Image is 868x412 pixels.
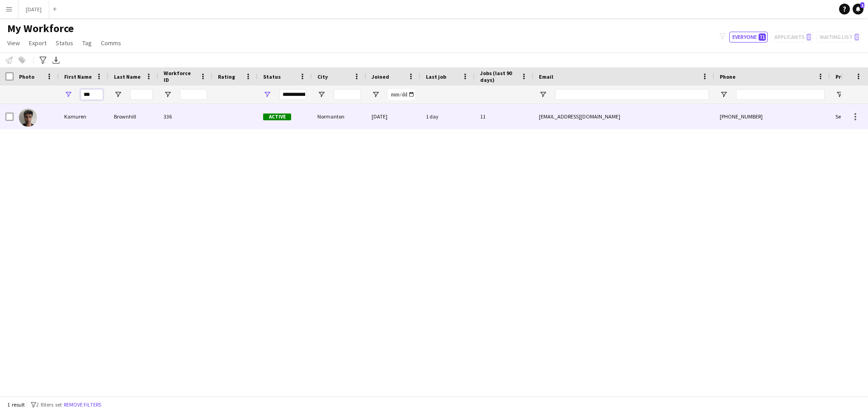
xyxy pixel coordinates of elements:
[372,73,389,80] span: Joined
[164,90,172,99] button: Open Filter Menu
[420,104,475,129] div: 1 day
[720,73,736,80] span: Phone
[317,90,325,99] button: Open Filter Menu
[29,39,47,47] span: Export
[25,37,50,49] a: Export
[366,104,420,129] div: [DATE]
[19,109,37,127] img: Kamuren Brownhill
[7,39,20,47] span: View
[114,73,141,80] span: Last Name
[218,73,235,80] span: Rating
[263,73,281,80] span: Status
[539,73,553,80] span: Email
[79,37,95,49] a: Tag
[860,2,864,8] span: 1
[835,90,844,99] button: Open Filter Menu
[720,90,728,99] button: Open Filter Menu
[19,0,49,18] button: [DATE]
[56,39,73,47] span: Status
[158,104,212,129] div: 336
[64,73,92,80] span: First Name
[82,39,92,47] span: Tag
[729,32,768,43] button: Everyone71
[101,39,121,47] span: Comms
[80,89,103,100] input: First Name Filter Input
[263,114,291,120] span: Active
[97,37,125,49] a: Comms
[114,90,122,99] button: Open Filter Menu
[52,37,77,49] a: Status
[64,90,72,99] button: Open Filter Menu
[759,33,766,41] span: 71
[388,89,415,100] input: Joined Filter Input
[62,400,103,410] button: Remove filters
[853,4,863,14] a: 1
[426,73,446,80] span: Last job
[108,104,158,129] div: Brownhill
[533,104,714,129] div: [EMAIL_ADDRESS][DOMAIN_NAME]
[19,73,34,80] span: Photo
[130,89,153,100] input: Last Name Filter Input
[317,73,328,80] span: City
[38,55,48,66] app-action-btn: Advanced filters
[334,89,361,100] input: City Filter Input
[4,37,24,49] a: View
[835,73,854,80] span: Profile
[555,89,709,100] input: Email Filter Input
[480,70,517,83] span: Jobs (last 90 days)
[312,104,366,129] div: Normanton
[59,104,108,129] div: Kamuren
[714,104,830,129] div: [PHONE_NUMBER]
[736,89,825,100] input: Phone Filter Input
[164,70,196,83] span: Workforce ID
[7,22,74,35] span: My Workforce
[372,90,380,99] button: Open Filter Menu
[475,104,533,129] div: 11
[180,89,207,100] input: Workforce ID Filter Input
[539,90,547,99] button: Open Filter Menu
[263,90,271,99] button: Open Filter Menu
[51,55,61,66] app-action-btn: Export XLSX
[36,401,62,408] span: 2 filters set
